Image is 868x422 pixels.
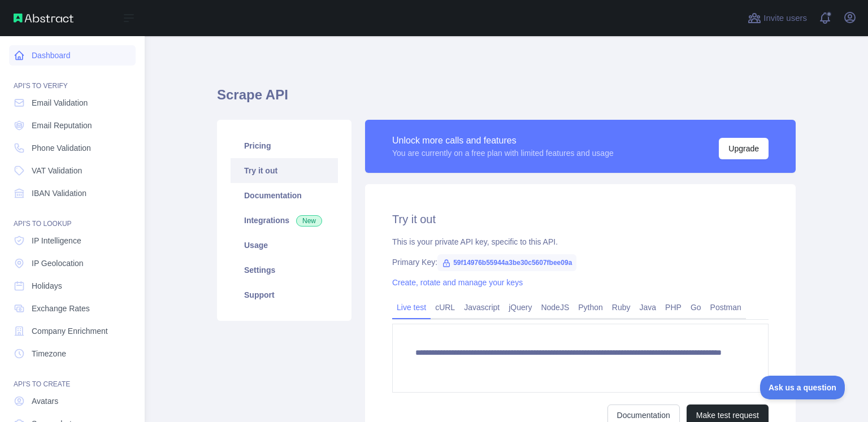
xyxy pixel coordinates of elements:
[9,45,136,66] a: Dashboard
[760,376,845,399] iframe: Toggle Customer Support
[9,206,136,228] div: API'S TO LOOKUP
[437,254,576,271] span: 59f14976b55944a3be30c5607fbee09a
[32,258,84,269] span: IP Geolocation
[745,9,809,27] button: Invite users
[392,236,769,247] div: This is your private API key, specific to this API.
[32,120,92,131] span: Email Reputation
[392,134,614,147] div: Unlock more calls and features
[32,165,82,176] span: VAT Validation
[231,158,338,183] a: Try it out
[9,68,136,90] div: API'S TO VERIFY
[217,86,796,113] h1: Scrape API
[9,343,136,364] a: Timezone
[32,280,62,292] span: Holidays
[392,147,614,159] div: You are currently on a free plan with limited features and usage
[32,303,90,314] span: Exchange Rates
[32,188,86,199] span: IBAN Validation
[686,298,706,316] a: Go
[231,233,338,258] a: Usage
[9,160,136,181] a: VAT Validation
[32,395,58,407] span: Avatars
[9,298,136,319] a: Exchange Rates
[392,256,769,268] div: Primary Key:
[9,93,136,113] a: Email Validation
[32,325,108,337] span: Company Enrichment
[32,235,81,246] span: IP Intelligence
[719,138,769,159] button: Upgrade
[431,298,459,316] a: cURL
[9,138,136,158] a: Phone Validation
[706,298,746,316] a: Postman
[9,183,136,203] a: IBAN Validation
[231,133,338,158] a: Pricing
[231,208,338,233] a: Integrations New
[9,366,136,389] div: API'S TO CREATE
[231,282,338,307] a: Support
[231,183,338,208] a: Documentation
[392,211,769,227] h2: Try it out
[9,230,136,251] a: IP Intelligence
[763,12,807,25] span: Invite users
[32,348,66,359] span: Timezone
[536,298,574,316] a: NodeJS
[9,391,136,411] a: Avatars
[9,115,136,136] a: Email Reputation
[231,258,338,282] a: Settings
[14,14,73,23] img: Abstract API
[296,215,322,227] span: New
[9,253,136,273] a: IP Geolocation
[392,278,523,287] a: Create, rotate and manage your keys
[635,298,661,316] a: Java
[32,97,88,108] span: Email Validation
[392,298,431,316] a: Live test
[9,321,136,341] a: Company Enrichment
[504,298,536,316] a: jQuery
[459,298,504,316] a: Javascript
[607,298,635,316] a: Ruby
[32,142,91,154] span: Phone Validation
[9,276,136,296] a: Holidays
[661,298,686,316] a: PHP
[574,298,607,316] a: Python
